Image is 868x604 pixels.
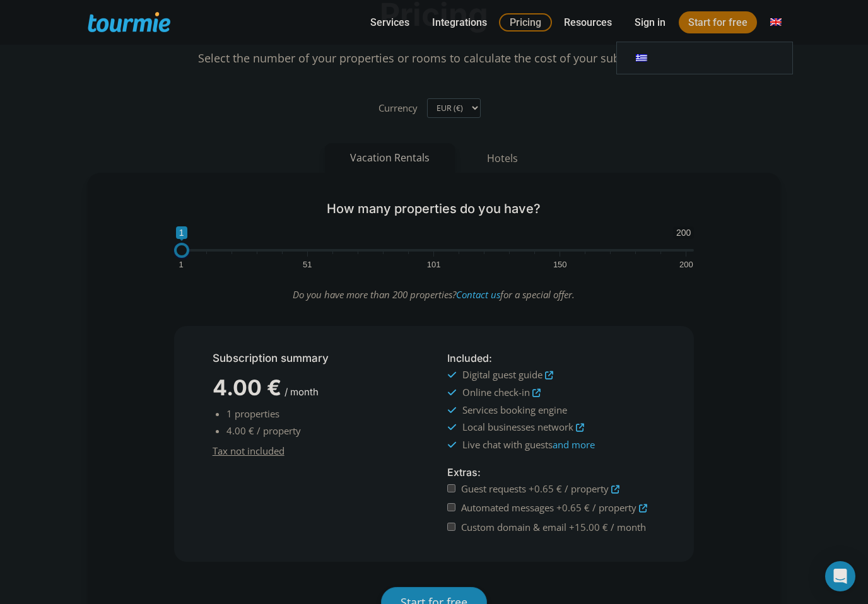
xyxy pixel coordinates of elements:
span: Custom domain & email [461,521,566,533]
span: Local businesses network [462,421,573,433]
span: / month [611,521,646,533]
span: +0.65 € [556,501,590,514]
span: Digital guest guide [462,368,542,381]
span: / property [592,501,636,514]
span: +0.65 € [529,482,562,495]
span: / month [284,386,319,398]
h5: : [447,465,655,480]
a: Integrations [423,15,496,30]
a: Start for free [679,11,757,33]
span: Automated messages [461,501,554,514]
span: 4.00 € [226,424,254,437]
span: 1 [177,262,185,267]
a: Pricing [499,13,552,32]
h5: Subscription summary [213,351,421,366]
a: Services [361,15,419,30]
span: 101 [425,262,443,267]
p: Select the number of your properties or rooms to calculate the cost of your subscription. [88,50,780,67]
a: Switch to [617,42,792,74]
div: Open Intercom Messenger [825,561,855,591]
button: Hotels [461,143,544,173]
u: Tax not included [213,444,284,457]
span: +15.00 € [569,521,608,533]
label: Currency [378,100,418,117]
span: Extras [447,466,478,479]
span: Live chat with guests [462,438,595,451]
span: 150 [551,262,569,267]
span: 1 [226,407,232,420]
span: Online check-in [462,386,530,398]
span: Guest requests [461,482,526,495]
span: 200 [673,226,694,239]
h5: How many properties do you have? [174,201,695,217]
a: and more [553,438,595,451]
span: Included [447,352,489,364]
a: Resources [554,15,621,30]
button: Vacation Rentals [325,143,455,173]
span: / property [257,424,301,437]
p: Do you have more than 200 properties? for a special offer. [174,286,695,303]
span: 4.00 € [213,375,281,400]
span: 1 [176,226,187,239]
a: Sign in [625,15,675,30]
span: 51 [301,262,314,267]
span: / property [565,482,609,495]
a: Switch to [761,15,791,30]
span: properties [235,407,279,420]
h5: : [447,351,655,366]
a: Contact us [456,288,500,301]
span: 200 [677,262,695,267]
span: Services booking engine [462,404,567,416]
